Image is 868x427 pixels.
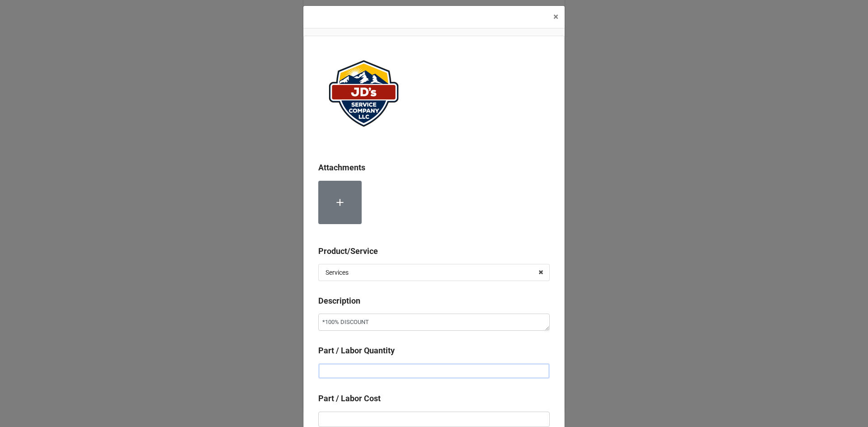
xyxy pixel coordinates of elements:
label: Part / Labor Cost [318,392,381,405]
textarea: *100% DISCOUNT [318,314,550,331]
span: × [553,11,558,22]
div: Services [325,269,349,276]
label: Product/Service [318,245,378,258]
label: Part / Labor Quantity [318,344,395,357]
label: Description [318,295,360,307]
label: Attachments [318,161,365,174]
img: user-attachments%2Flegacy%2Fextension-attachments%2FePqffAuANl%2FJDServiceCoLogo_website.png [318,51,409,136]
